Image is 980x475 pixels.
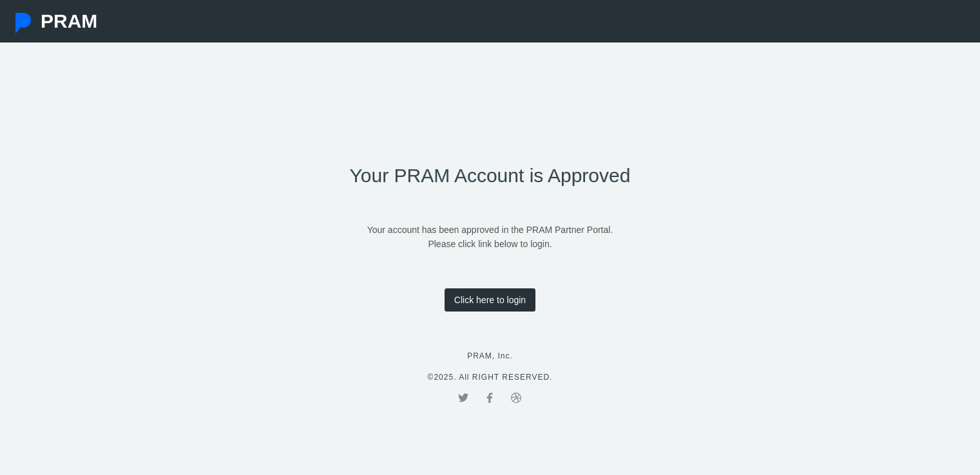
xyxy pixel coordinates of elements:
[350,223,631,237] p: Your account has been approved in the PRAM Partner Portal.
[445,288,535,312] a: Click here to login
[350,164,631,187] h2: Your PRAM Account is Approved
[350,237,631,251] p: Please click link below to login.
[350,371,631,384] p: © 2025. All RIGHT RESERVED.
[350,350,631,362] p: PRAM, Inc.
[13,13,34,33] img: Pram Partner
[41,10,97,32] span: PRAM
